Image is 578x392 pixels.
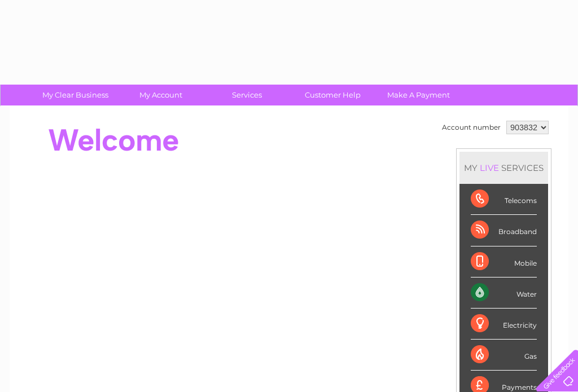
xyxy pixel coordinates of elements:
[439,118,503,137] td: Account number
[286,85,379,105] a: Customer Help
[471,184,537,215] div: Telecoms
[471,309,537,340] div: Electricity
[115,85,208,105] a: My Account
[471,246,537,278] div: Mobile
[471,340,537,371] div: Gas
[478,162,501,173] div: LIVE
[372,85,465,105] a: Make A Payment
[471,278,537,309] div: Water
[200,85,294,105] a: Services
[29,85,122,105] a: My Clear Business
[459,152,548,184] div: MY SERVICES
[471,215,537,246] div: Broadband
